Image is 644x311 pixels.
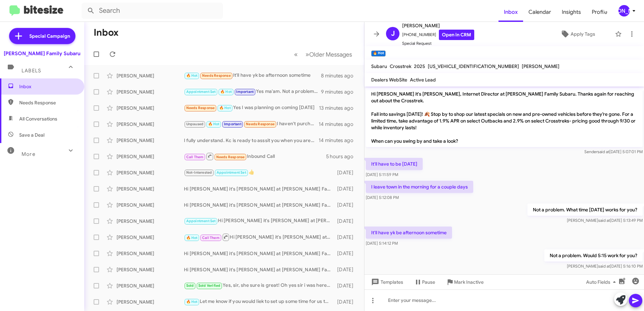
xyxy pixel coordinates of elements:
[366,227,452,239] p: It'll have yk be afternoon sometime
[586,276,618,288] span: Auto Fields
[184,250,334,257] div: Hi [PERSON_NAME] it's [PERSON_NAME] at [PERSON_NAME] Family Subaru. Fall into savings [DATE]! 🍂 S...
[184,137,319,144] div: I fully understand. Kc is ready to asssit you when you are. I hope you have a great rest of your ...
[371,63,387,69] span: Subaru
[319,137,359,144] div: 14 minutes ago
[613,5,637,16] button: [PERSON_NAME]
[366,241,398,246] span: [DATE] 5:14:12 PM
[364,276,409,288] button: Templates
[441,276,489,288] button: Mark Inactive
[390,63,411,69] span: Crosstrek
[567,264,643,269] span: [PERSON_NAME] [DATE] 5:16:10 PM
[366,181,473,193] p: I leave town in the morning for a couple days
[584,149,643,154] span: Sender [DATE] 5:07:01 PM
[319,105,359,111] div: 13 minutes ago
[370,276,403,288] span: Templates
[186,122,204,126] span: Unpaused
[391,28,395,39] span: J
[184,233,334,241] div: Hi [PERSON_NAME] it's [PERSON_NAME] at [PERSON_NAME] Family Subaru. Fall into savings [DATE]! 🍂 S...
[117,185,184,192] div: [PERSON_NAME]
[326,153,359,160] div: 5 hours ago
[184,202,334,208] div: Hi [PERSON_NAME] it's [PERSON_NAME] at [PERSON_NAME] Family Subaru. Fall into savings [DATE]! 🍂 S...
[236,90,254,94] span: Important
[334,250,359,257] div: [DATE]
[402,40,474,47] span: Special Request
[94,27,119,38] h1: Inbox
[117,169,184,176] div: [PERSON_NAME]
[527,204,643,216] p: Not a problem. What time [DATE] works for you?
[498,2,523,22] span: Inbox
[117,153,184,160] div: [PERSON_NAME]
[220,90,232,94] span: 🔥 Hot
[184,185,334,192] div: Hi [PERSON_NAME] it's [PERSON_NAME] at [PERSON_NAME] Family Subaru. Fall into savings [DATE]! 🍂 S...
[543,28,612,40] button: Apply Tags
[402,22,474,30] span: [PERSON_NAME]
[186,300,198,304] span: 🔥 Hot
[366,172,398,177] span: [DATE] 5:11:59 PM
[117,121,184,128] div: [PERSON_NAME]
[22,151,35,157] span: More
[184,282,334,289] div: Yes, sir, she sure is great! Oh yes sir i was here when it was happening. We had our IT director ...
[334,299,359,305] div: [DATE]
[186,219,216,223] span: Appointment Set
[117,234,184,241] div: [PERSON_NAME]
[301,47,356,61] button: Next
[334,282,359,289] div: [DATE]
[556,2,586,22] a: Insights
[184,104,319,112] div: Yes I was planning on coming [DATE]
[321,89,359,95] div: 9 minutes ago
[409,276,441,288] button: Pause
[428,63,519,69] span: [US_VEHICLE_IDENTIFICATION_NUMBER]
[117,299,184,305] div: [PERSON_NAME]
[117,89,184,95] div: [PERSON_NAME]
[290,47,356,61] nav: Page navigation example
[334,218,359,224] div: [DATE]
[571,28,595,40] span: Apply Tags
[294,50,298,59] span: «
[9,28,75,44] a: Special Campaign
[19,99,76,106] span: Needs Response
[198,283,221,288] span: Sold Verified
[184,266,334,273] div: Hi [PERSON_NAME] it's [PERSON_NAME] at [PERSON_NAME] Family Subaru. Fall into savings [DATE]! 🍂 S...
[19,115,57,122] span: All Conversations
[184,88,321,96] div: Yes ma'am. Not a problem at all. I hope you have a great day and we will talk soon!
[117,218,184,224] div: [PERSON_NAME]
[186,236,198,240] span: 🔥 Hot
[19,132,44,138] span: Save a Deal
[117,250,184,257] div: [PERSON_NAME]
[414,63,425,69] span: 2025
[422,276,435,288] span: Pause
[366,88,643,147] p: Hi [PERSON_NAME] it's [PERSON_NAME], Internet Director at [PERSON_NAME] Family Subaru. Thanks aga...
[334,202,359,208] div: [DATE]
[366,195,399,200] span: [DATE] 5:12:08 PM
[309,51,352,58] span: Older Messages
[184,120,319,128] div: I haven't purchased but I'm not interested right now
[117,72,184,79] div: [PERSON_NAME]
[334,169,359,176] div: [DATE]
[410,77,436,83] span: Active Lead
[523,2,556,22] a: Calendar
[4,50,80,57] div: [PERSON_NAME] Family Subaru
[117,266,184,273] div: [PERSON_NAME]
[29,33,70,39] span: Special Campaign
[184,169,334,176] div: 👍
[581,276,624,288] button: Auto Fields
[334,234,359,241] div: [DATE]
[117,202,184,208] div: [PERSON_NAME]
[305,50,309,59] span: »
[22,68,41,74] span: Labels
[184,152,326,161] div: Inbound Call
[184,72,321,79] div: It'll have yk be afternoon sometime
[598,218,610,223] span: said at
[371,50,386,57] small: 🔥 Hot
[186,155,204,159] span: Call Them
[224,122,241,126] span: Important
[567,218,643,223] span: [PERSON_NAME] [DATE] 5:13:49 PM
[216,155,245,159] span: Needs Response
[217,170,246,175] span: Appointment Set
[454,276,484,288] span: Mark Inactive
[334,185,359,192] div: [DATE]
[186,170,212,175] span: Not-Interested
[202,236,220,240] span: Call Them
[246,122,275,126] span: Needs Response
